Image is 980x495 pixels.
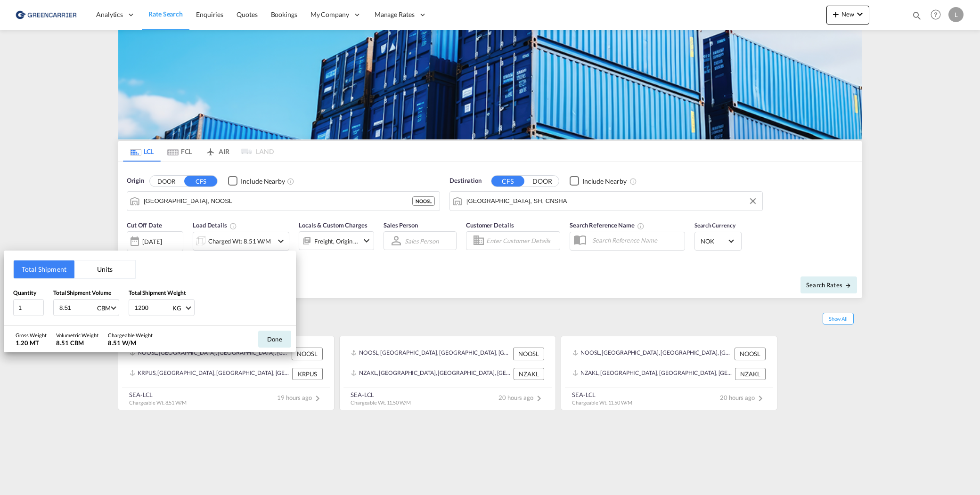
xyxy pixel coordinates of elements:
[134,300,171,316] input: Enter weight
[56,339,98,347] div: 8.51 CBM
[74,260,135,278] button: Units
[172,304,181,312] div: KG
[56,332,98,339] div: Volumetric Weight
[58,300,96,316] input: Enter volume
[129,289,186,296] span: Total Shipment Weight
[13,299,44,316] input: Qty
[14,260,74,278] button: Total Shipment
[97,304,111,312] div: CBM
[13,289,36,296] span: Quantity
[16,332,47,339] div: Gross Weight
[108,339,153,347] div: 8.51 W/M
[108,332,153,339] div: Chargeable Weight
[53,289,111,296] span: Total Shipment Volume
[16,339,47,347] div: 1.20 MT
[258,331,291,348] button: Done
